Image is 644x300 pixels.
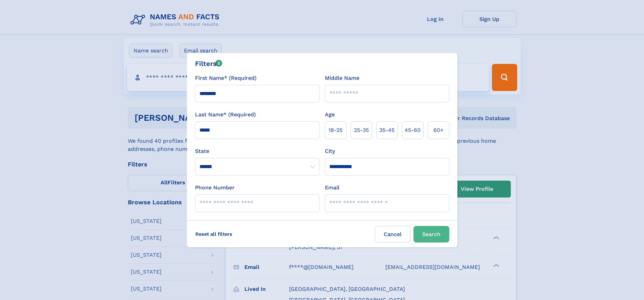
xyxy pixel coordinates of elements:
[191,226,237,242] label: Reset all filters
[413,226,449,243] button: Search
[325,111,335,119] label: Age
[195,184,235,192] label: Phone Number
[375,226,411,243] label: Cancel
[195,147,319,155] label: State
[195,111,256,119] label: Last Name* (Required)
[325,147,335,155] label: City
[329,126,342,134] span: 18‑25
[379,126,395,134] span: 35‑45
[405,126,421,134] span: 45‑60
[195,59,222,69] div: Filters
[433,126,444,134] span: 60+
[354,126,369,134] span: 25‑35
[195,74,257,82] label: First Name* (Required)
[325,184,339,192] label: Email
[325,74,359,82] label: Middle Name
